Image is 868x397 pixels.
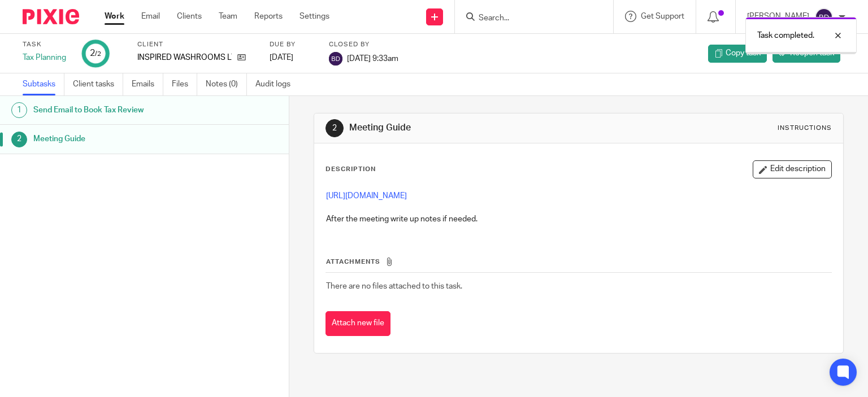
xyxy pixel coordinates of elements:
[11,102,27,118] div: 1
[137,52,232,63] p: INSPIRED WASHROOMS LTD
[33,102,196,119] h1: Send Email to Book Tax Review
[325,165,376,174] p: Description
[255,73,299,95] a: Audit logs
[757,30,814,41] p: Task completed.
[329,52,342,66] img: svg%3E
[325,311,390,337] button: Attach new file
[73,73,123,95] a: Client tasks
[177,11,202,22] a: Clients
[326,213,832,225] p: After the meeting write up notes if needed.
[23,9,79,24] img: Pixie
[95,51,101,57] small: /2
[326,192,407,200] a: [URL][DOMAIN_NAME]
[347,54,398,62] span: [DATE] 9:33am
[326,259,380,265] span: Attachments
[326,282,462,290] span: There are no files attached to this task.
[329,40,398,49] label: Closed by
[23,73,64,95] a: Subtasks
[137,40,255,49] label: Client
[132,73,163,95] a: Emails
[105,11,124,22] a: Work
[141,11,160,22] a: Email
[270,40,315,49] label: Due by
[23,40,68,49] label: Task
[815,8,833,26] img: svg%3E
[753,160,832,178] button: Edit description
[11,132,27,147] div: 2
[33,130,196,147] h1: Meeting Guide
[172,73,197,95] a: Files
[254,11,283,22] a: Reports
[90,47,101,60] div: 2
[270,52,315,63] div: [DATE]
[778,124,832,133] div: Instructions
[325,119,344,137] div: 2
[300,11,329,22] a: Settings
[219,11,237,22] a: Team
[23,52,68,63] div: Tax Planning
[206,73,247,95] a: Notes (0)
[349,122,602,134] h1: Meeting Guide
